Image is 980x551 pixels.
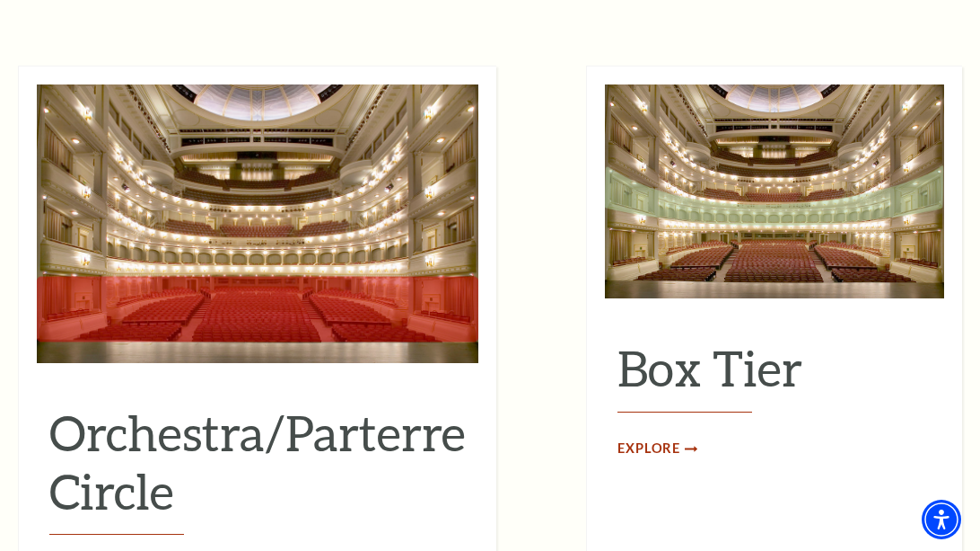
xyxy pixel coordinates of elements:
[617,438,695,460] a: Explore
[605,84,944,298] img: Box Tier
[49,404,466,536] h2: Orchestra/Parterre Circle
[37,84,478,363] img: Orchestra/Parterre Circle
[617,339,932,413] h2: Box Tier
[617,438,680,460] span: Explore
[922,500,961,539] div: Accessibility Menu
